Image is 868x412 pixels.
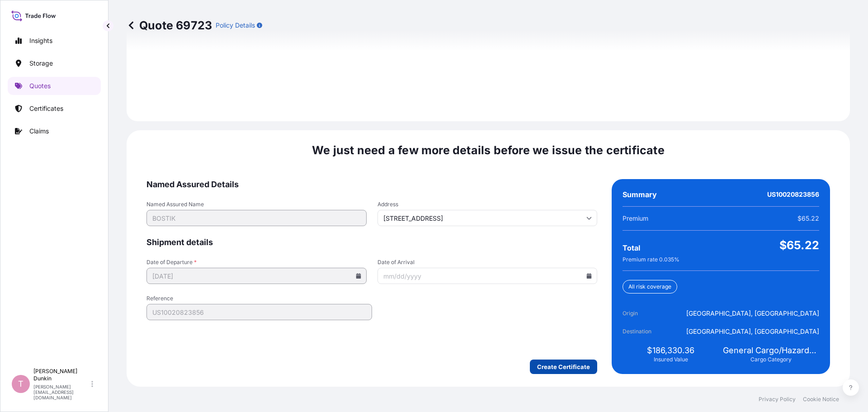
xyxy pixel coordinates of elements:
a: Insights [8,32,101,50]
span: Premium [623,214,648,223]
span: Total [623,243,640,252]
span: [GEOGRAPHIC_DATA], [GEOGRAPHIC_DATA] [686,327,819,336]
p: [PERSON_NAME][EMAIL_ADDRESS][DOMAIN_NAME] [33,384,90,400]
span: Insured Value [654,356,688,363]
span: Named Assured Name [146,201,367,208]
span: Named Assured Details [146,179,597,190]
button: Create Certificate [530,360,597,374]
span: Destination [623,327,673,336]
a: Privacy Policy [759,396,796,403]
p: Insights [29,36,52,45]
div: All risk coverage [623,280,677,294]
input: mm/dd/yyyy [146,268,367,284]
span: We just need a few more details before we issue the certificate [312,143,665,157]
span: $65.22 [779,238,819,252]
p: Certificates [29,104,63,113]
span: Date of Arrival [377,259,598,266]
a: Claims [8,122,101,140]
p: Claims [29,127,49,136]
span: $186,330.36 [647,345,694,356]
span: T [18,379,24,388]
p: Quote 69723 [127,18,212,33]
p: Quotes [29,81,51,90]
span: Address [377,201,598,208]
span: General Cargo/Hazardous Material [723,345,819,356]
span: Summary [623,190,657,199]
span: Reference [146,295,372,302]
span: Premium rate 0.035 % [623,256,679,263]
span: US10020823856 [767,190,819,199]
p: [PERSON_NAME] Dunkin [33,368,90,382]
input: Cargo owner address [377,210,598,226]
input: Your internal reference [146,304,372,320]
span: Cargo Category [750,356,792,363]
span: Date of Departure [146,259,367,266]
span: [GEOGRAPHIC_DATA], [GEOGRAPHIC_DATA] [686,309,819,318]
span: Origin [623,309,673,318]
p: Storage [29,59,53,68]
p: Policy Details [216,21,255,30]
span: Shipment details [146,237,597,248]
span: $65.22 [797,214,819,223]
a: Storage [8,54,101,72]
a: Quotes [8,77,101,95]
a: Certificates [8,99,101,118]
a: Cookie Notice [803,396,839,403]
p: Create Certificate [537,362,590,371]
input: mm/dd/yyyy [377,268,598,284]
